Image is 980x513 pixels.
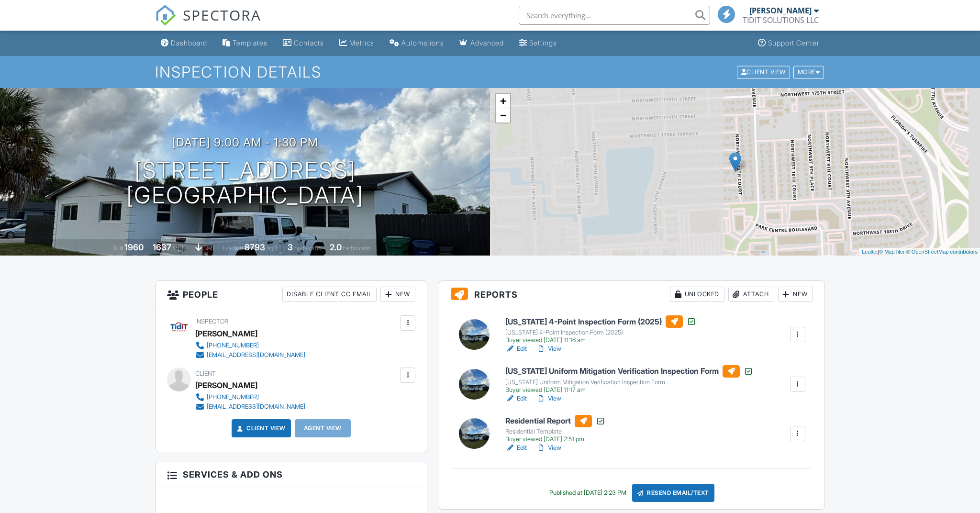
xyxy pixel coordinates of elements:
div: Residential Template [505,428,605,435]
a: Edit [505,443,527,453]
div: Unlocked [670,287,724,302]
div: Support Center [768,39,819,47]
div: Settings [529,39,557,47]
div: | [859,248,980,256]
h3: Reports [439,281,824,308]
div: 1960 [124,242,144,252]
a: SPECTORA [155,13,261,33]
h3: People [156,281,427,308]
div: New [778,287,813,302]
div: [US_STATE] 4-Point Inspection Form (2025) [505,329,696,336]
a: [US_STATE] 4-Point Inspection Form (2025) [US_STATE] 4-Point Inspection Form (2025) Buyer viewed ... [505,315,696,344]
div: Automations [401,39,444,47]
span: bathrooms [343,245,370,252]
a: Metrics [335,34,378,52]
a: Client View [736,68,792,75]
a: View [536,394,561,403]
div: Published at [DATE] 2:23 PM [549,489,626,497]
div: [PERSON_NAME] [195,378,257,392]
img: The Best Home Inspection Software - Spectora [155,5,176,26]
span: Inspector [195,318,228,325]
a: [US_STATE] Uniform Mitigation Verification Inspection Form [US_STATE] Uniform Mitigation Verifica... [505,365,753,394]
a: [PHONE_NUMBER] [195,392,305,402]
a: Client View [235,424,286,433]
div: Buyer viewed [DATE] 2:51 pm [505,435,605,443]
a: Advanced [456,34,508,52]
div: [PERSON_NAME] [749,6,812,15]
a: © OpenStreetMap contributors [906,249,978,255]
a: View [536,344,561,354]
h3: Services & Add ons [156,462,427,487]
div: New [380,287,415,302]
div: Attach [728,287,774,302]
a: Settings [515,34,561,52]
div: 2.0 [330,242,342,252]
div: Buyer viewed [DATE] 11:17 am [505,386,753,394]
a: Automations (Basic) [386,34,448,52]
div: More [793,66,824,78]
div: [US_STATE] Uniform Mitigation Verification Inspection Form [505,379,753,386]
div: Resend Email/Text [632,484,714,502]
a: [EMAIL_ADDRESS][DOMAIN_NAME] [195,350,305,360]
div: [EMAIL_ADDRESS][DOMAIN_NAME] [207,403,305,411]
input: Search everything... [519,6,710,25]
div: Metrics [349,39,374,47]
a: View [536,443,561,453]
div: TIDIT SOLUTIONS LLC [743,15,819,25]
div: [PHONE_NUMBER] [207,342,259,349]
h6: [US_STATE] 4-Point Inspection Form (2025) [505,315,696,328]
a: Support Center [754,34,823,52]
a: © MapTiler [879,249,905,255]
a: Residential Report Residential Template Buyer viewed [DATE] 2:51 pm [505,415,605,444]
a: Zoom out [496,108,510,123]
div: Disable Client CC Email [282,287,377,302]
div: 3 [288,242,293,252]
span: Client [195,370,216,377]
div: [PERSON_NAME] [195,326,257,341]
div: Contacts [294,39,324,47]
span: sq. ft. [173,245,186,252]
a: Dashboard [157,34,211,52]
div: Buyer viewed [DATE] 11:16 am [505,336,696,344]
span: Lot Size [223,245,243,252]
span: bedrooms [294,245,321,252]
div: Client View [737,66,790,78]
a: Edit [505,394,527,403]
a: [PHONE_NUMBER] [195,341,305,350]
div: [PHONE_NUMBER] [207,393,259,401]
div: Advanced [470,39,504,47]
a: [EMAIL_ADDRESS][DOMAIN_NAME] [195,402,305,412]
span: sq.ft. [267,245,278,252]
h1: [STREET_ADDRESS] [GEOGRAPHIC_DATA] [126,158,364,209]
a: Edit [505,344,527,354]
h6: Residential Report [505,415,605,427]
span: Built [112,245,123,252]
h6: [US_STATE] Uniform Mitigation Verification Inspection Form [505,365,753,378]
div: Templates [233,39,267,47]
a: Zoom in [496,94,510,108]
div: 8793 [245,242,265,252]
div: [EMAIL_ADDRESS][DOMAIN_NAME] [207,351,305,359]
a: Contacts [279,34,328,52]
a: Templates [219,34,271,52]
a: Leaflet [862,249,878,255]
span: SPECTORA [183,5,261,25]
h3: [DATE] 9:00 am - 1:30 pm [172,136,318,149]
div: 1637 [153,242,171,252]
div: Dashboard [171,39,207,47]
h1: Inspection Details [155,64,825,80]
span: slab [203,245,214,252]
